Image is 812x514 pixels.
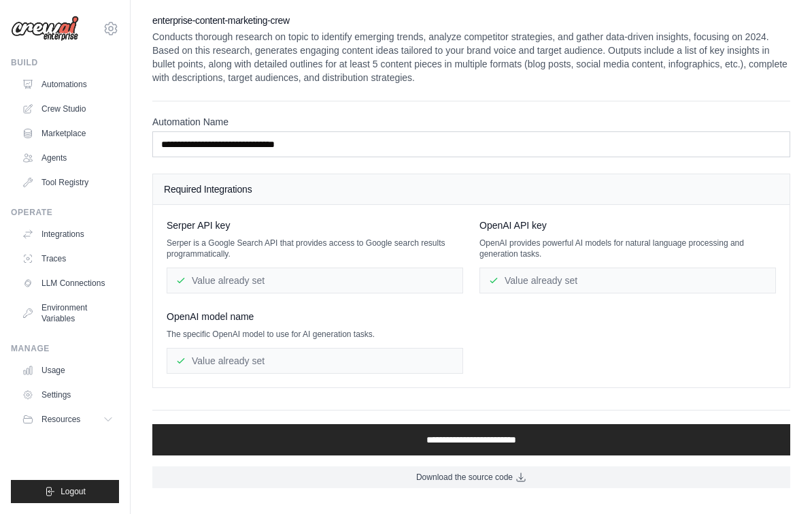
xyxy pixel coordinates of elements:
[16,223,119,245] a: Integrations
[167,329,463,340] p: The specific OpenAI model to use for AI generation tasks.
[16,359,119,381] a: Usage
[41,414,80,425] span: Resources
[11,207,119,218] div: Operate
[152,14,790,27] h2: enterprise-content-marketing-crew
[16,248,119,270] a: Traces
[16,272,119,294] a: LLM Connections
[11,57,119,68] div: Build
[479,238,776,259] p: OpenAI provides powerful AI models for natural language processing and generation tasks.
[416,472,513,483] span: Download the source code
[167,268,463,293] div: Value already set
[16,384,119,406] a: Settings
[11,343,119,354] div: Manage
[152,466,790,488] a: Download the source code
[16,408,119,430] button: Resources
[16,123,119,144] a: Marketplace
[167,219,230,232] span: Serper API key
[152,30,790,84] p: Conducts thorough research on topic to identify emerging trends, analyze competitor strategies, a...
[16,98,119,120] a: Crew Studio
[167,310,254,323] span: OpenAI model name
[11,16,79,42] img: Logo
[164,182,779,196] h4: Required Integrations
[16,297,119,330] a: Environment Variables
[11,480,119,503] button: Logout
[16,74,119,95] a: Automations
[16,147,119,169] a: Agents
[479,219,547,232] span: OpenAI API key
[167,348,463,374] div: Value already set
[152,115,790,129] label: Automation Name
[167,238,463,259] p: Serper is a Google Search API that provides access to Google search results programmatically.
[16,172,119,193] a: Tool Registry
[479,268,776,293] div: Value already set
[61,486,86,497] span: Logout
